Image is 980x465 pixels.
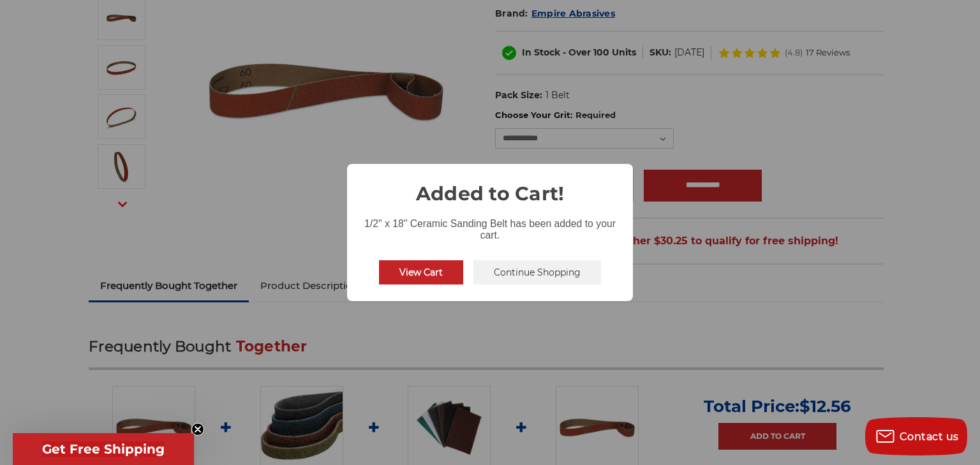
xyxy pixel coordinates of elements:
[347,164,633,208] h2: Added to Cart!
[473,260,601,284] button: Continue Shopping
[379,260,463,284] button: View Cart
[865,417,967,455] button: Contact us
[191,423,204,436] button: Close teaser
[42,441,165,457] span: Get Free Shipping
[900,431,959,443] span: Contact us
[347,208,633,244] div: 1/2" x 18" Ceramic Sanding Belt has been added to your cart.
